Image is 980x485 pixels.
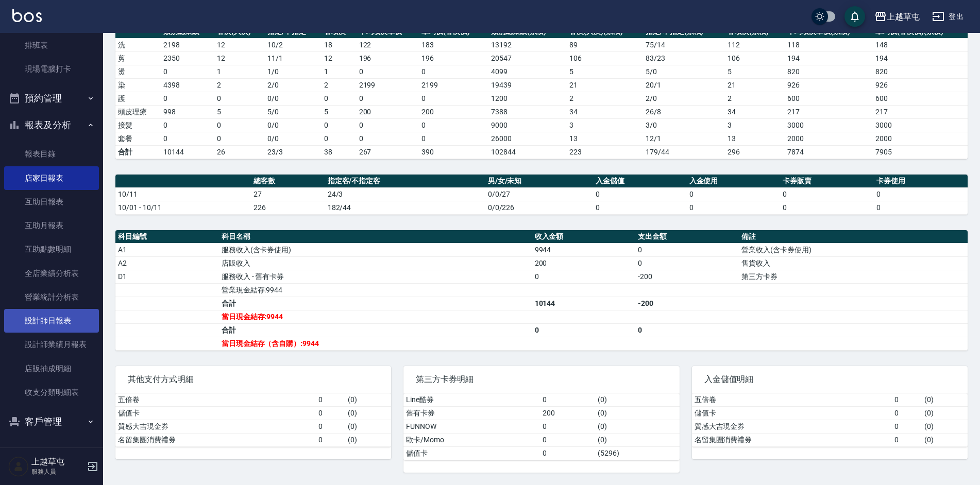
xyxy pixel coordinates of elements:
[322,132,356,145] td: 0
[567,78,643,92] td: 21
[643,118,725,132] td: 3 / 0
[488,51,567,65] td: 20547
[316,406,345,420] td: 0
[488,145,567,159] td: 102844
[873,92,968,105] td: 600
[115,256,219,270] td: A2
[161,92,214,105] td: 0
[780,187,874,201] td: 0
[4,142,99,166] a: 報表目錄
[643,105,725,118] td: 26 / 8
[725,145,785,159] td: 296
[704,374,955,385] span: 入金儲值明細
[219,337,532,350] td: 當日現金結存（含自購）:9944
[4,33,99,57] a: 排班表
[115,270,219,283] td: D1
[593,187,687,201] td: 0
[403,393,540,407] td: Line酷券
[357,78,419,92] td: 2199
[322,105,356,118] td: 5
[419,51,488,65] td: 196
[12,9,42,22] img: Logo
[692,393,892,407] td: 五倍卷
[739,230,968,244] th: 備註
[357,92,419,105] td: 0
[161,118,214,132] td: 0
[115,78,161,92] td: 染
[780,175,874,188] th: 卡券販賣
[635,243,739,256] td: 0
[725,51,785,65] td: 106
[785,105,873,118] td: 217
[325,175,485,188] th: 指定客/不指定客
[873,118,968,132] td: 3000
[488,38,567,51] td: 13192
[922,393,968,407] td: ( 0 )
[128,374,379,385] span: 其他支付方式明細
[161,105,214,118] td: 998
[115,38,161,51] td: 洗
[115,132,161,145] td: 套餐
[874,187,968,201] td: 0
[419,118,488,132] td: 0
[403,446,540,460] td: 儲值卡
[251,187,325,201] td: 27
[345,406,391,420] td: ( 0 )
[265,65,322,78] td: 1 / 0
[593,201,687,214] td: 0
[357,145,419,159] td: 267
[357,51,419,65] td: 196
[115,433,316,446] td: 名留集團消費禮券
[161,132,214,145] td: 0
[692,433,892,446] td: 名留集團消費禮券
[532,243,636,256] td: 9944
[874,201,968,214] td: 0
[265,78,322,92] td: 2 / 0
[4,166,99,190] a: 店家日報表
[635,297,739,310] td: -200
[161,51,214,65] td: 2350
[873,65,968,78] td: 820
[540,420,595,433] td: 0
[785,38,873,51] td: 118
[567,51,643,65] td: 106
[873,51,968,65] td: 194
[892,406,921,420] td: 0
[739,256,968,270] td: 售貨收入
[345,433,391,446] td: ( 0 )
[219,297,532,310] td: 合計
[567,118,643,132] td: 3
[567,65,643,78] td: 5
[219,256,532,270] td: 店販收入
[692,393,968,447] table: a dense table
[219,243,532,256] td: 服務收入(含卡券使用)
[687,187,781,201] td: 0
[115,118,161,132] td: 接髮
[922,406,968,420] td: ( 0 )
[4,112,99,138] button: 報表及分析
[325,201,485,214] td: 182/44
[928,7,968,26] button: 登出
[214,78,265,92] td: 2
[115,230,219,244] th: 科目編號
[567,145,643,159] td: 223
[488,92,567,105] td: 1200
[419,38,488,51] td: 183
[322,38,356,51] td: 18
[725,132,785,145] td: 13
[739,270,968,283] td: 第三方卡券
[265,92,322,105] td: 0 / 0
[419,65,488,78] td: 0
[595,406,680,420] td: ( 0 )
[115,420,316,433] td: 質感大吉現金券
[567,132,643,145] td: 13
[419,105,488,118] td: 200
[873,132,968,145] td: 2000
[4,309,99,333] a: 設計師日報表
[403,433,540,446] td: 歐卡/Momo
[419,78,488,92] td: 2199
[4,262,99,285] a: 全店業績分析表
[219,270,532,283] td: 服務收入 - 舊有卡券
[161,145,214,159] td: 10144
[540,406,595,420] td: 200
